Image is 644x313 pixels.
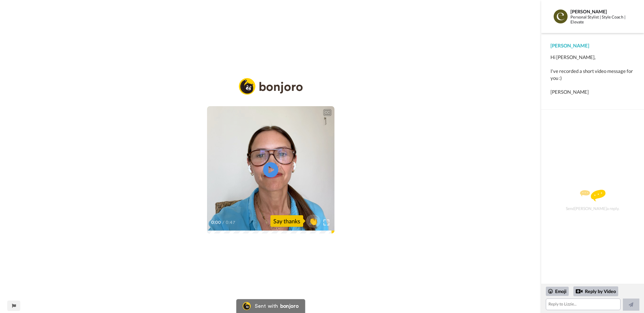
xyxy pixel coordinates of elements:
[546,287,569,296] div: Emoji
[255,303,278,309] div: Sent with
[226,219,236,226] span: 0:47
[323,220,329,225] img: Full screen
[549,120,636,281] div: Send [PERSON_NAME] a reply.
[550,54,635,95] div: Hi [PERSON_NAME], I've recorded a short video message for you :) [PERSON_NAME]
[570,9,634,14] div: [PERSON_NAME]
[211,219,221,226] span: 0:00
[580,190,605,201] img: message.svg
[576,288,583,295] div: Reply by Video
[270,215,303,227] div: Say thanks
[280,303,299,309] div: bonjoro
[222,219,224,226] span: /
[239,78,303,95] img: logo_full.png
[573,286,618,296] div: Reply by Video
[306,216,321,226] span: 👏
[236,299,305,313] a: Bonjoro LogoSent withbonjoro
[243,302,251,310] img: Bonjoro Logo
[324,110,331,115] div: CC
[306,215,321,228] button: 👏
[554,10,568,23] img: Profile Image
[550,42,635,49] div: [PERSON_NAME]
[570,15,634,25] div: Personal Stylist | Style Coach | Elevate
